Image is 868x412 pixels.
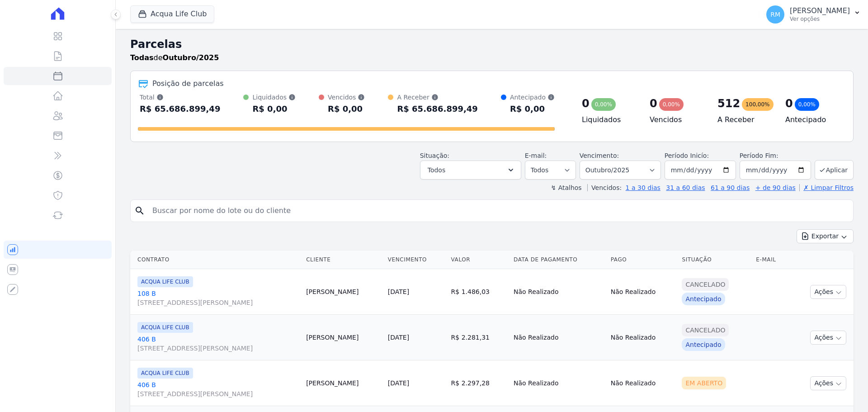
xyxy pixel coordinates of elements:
h4: Antecipado [785,114,839,125]
div: Cancelado [682,324,729,336]
a: 1 a 30 dias [626,184,660,191]
span: ACQUA LIFE CLUB [137,276,193,287]
td: [PERSON_NAME] [302,360,384,406]
span: ACQUA LIFE CLUB [137,368,193,379]
button: Todos [420,161,521,180]
td: R$ 2.281,31 [448,315,510,360]
th: Contrato [130,251,302,269]
h4: Liquidados [582,114,635,125]
span: [STREET_ADDRESS][PERSON_NAME] [137,389,299,398]
input: Buscar por nome do lote ou do cliente [147,202,849,220]
td: Não Realizado [607,315,679,360]
div: Antecipado [682,338,725,351]
div: Antecipado [682,293,725,305]
label: Vencidos: [587,184,622,191]
td: R$ 2.297,28 [448,360,510,406]
h4: A Receber [717,114,771,125]
div: R$ 0,00 [252,102,296,116]
a: ✗ Limpar Filtros [799,184,854,191]
p: Ver opções [790,15,850,23]
strong: Outubro/2025 [163,53,219,62]
div: Antecipado [510,93,555,102]
div: 0 [785,96,793,111]
span: [STREET_ADDRESS][PERSON_NAME] [137,344,299,353]
span: RM [770,11,780,18]
div: Total [140,93,220,102]
span: [STREET_ADDRESS][PERSON_NAME] [137,298,299,307]
p: de [130,52,219,63]
div: 100,00% [742,98,773,111]
th: Pago [607,251,679,269]
a: [DATE] [388,334,409,341]
th: E-mail [752,251,789,269]
h2: Parcelas [130,36,854,52]
a: [DATE] [388,288,409,295]
button: Ações [810,285,846,299]
strong: Todas [130,53,154,62]
a: + de 90 dias [755,184,796,191]
div: 0 [582,96,590,111]
div: R$ 65.686.899,49 [140,102,220,116]
a: 31 a 60 dias [666,184,705,191]
div: Cancelado [682,278,729,291]
button: Ações [810,331,846,345]
div: Posição de parcelas [152,78,224,89]
span: ACQUA LIFE CLUB [137,322,193,333]
label: Período Inicío: [665,152,709,159]
a: 61 a 90 dias [711,184,750,191]
div: R$ 0,00 [328,102,365,116]
h4: Vencidos [650,114,703,125]
div: 0,00% [591,98,616,111]
button: Exportar [797,229,854,243]
th: Vencimento [384,251,448,269]
td: [PERSON_NAME] [302,269,384,315]
div: 0 [650,96,657,111]
div: Vencidos [328,93,365,102]
div: R$ 0,00 [510,102,555,116]
div: 512 [717,96,740,111]
th: Situação [678,251,752,269]
th: Data de Pagamento [510,251,607,269]
td: Não Realizado [510,360,607,406]
span: Todos [428,165,445,175]
i: search [134,205,145,216]
label: Vencimento: [580,152,619,159]
label: Situação: [420,152,449,159]
label: E-mail: [525,152,547,159]
a: [DATE] [388,379,409,387]
div: Liquidados [252,93,296,102]
td: [PERSON_NAME] [302,315,384,360]
button: Ações [810,376,846,390]
label: ↯ Atalhos [551,184,581,191]
p: [PERSON_NAME] [790,6,850,15]
div: 0,00% [659,98,684,111]
td: Não Realizado [510,315,607,360]
a: 406 B[STREET_ADDRESS][PERSON_NAME] [137,380,299,398]
div: Em Aberto [682,377,726,389]
button: Acqua Life Club [130,5,214,23]
div: A Receber [397,93,477,102]
a: 108 B[STREET_ADDRESS][PERSON_NAME] [137,289,299,307]
div: R$ 65.686.899,49 [397,102,477,116]
td: Não Realizado [607,269,679,315]
a: 406 B[STREET_ADDRESS][PERSON_NAME] [137,335,299,353]
button: Aplicar [815,160,854,180]
th: Cliente [302,251,384,269]
div: 0,00% [795,98,819,111]
td: Não Realizado [510,269,607,315]
button: RM [PERSON_NAME] Ver opções [759,2,868,27]
label: Período Fim: [740,151,811,161]
td: Não Realizado [607,360,679,406]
